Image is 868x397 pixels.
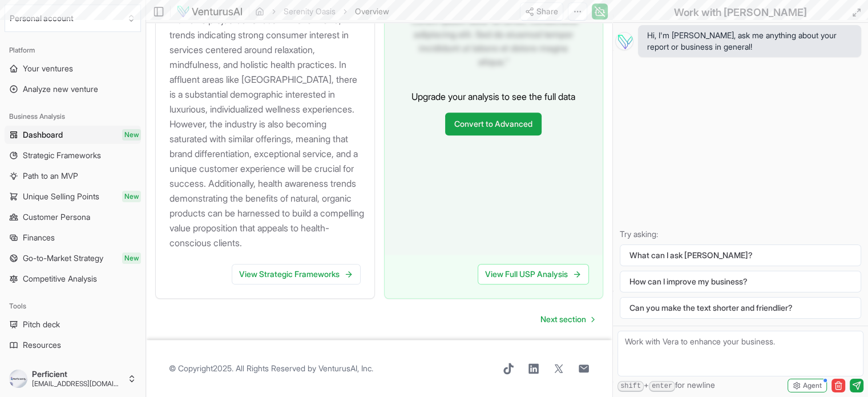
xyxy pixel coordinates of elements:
[531,308,603,331] nav: pagination
[5,249,141,267] a: Go-to-Market StrategyNew
[318,363,372,373] a: VenturusAI, Inc
[5,315,141,334] a: Pitch deck
[478,264,589,284] a: View Full USP Analysis
[169,363,373,374] span: © Copyright 2025 . All Rights Reserved by .
[5,167,141,185] a: Path to an MVP
[5,187,141,206] a: Unique Selling PointsNew
[23,252,103,264] span: Go-to-Market Strategy
[232,264,361,284] a: View Strategic Frameworks
[9,370,27,388] img: ACg8ocJE_Shoxy1HtGxNNJwWe7XAfLGmmLl9rs5TZysHxizeWkxnT9Ks=s96-c
[23,211,90,223] span: Customer Persona
[5,336,141,354] a: Resources
[32,369,123,379] span: Perficient
[620,271,861,292] button: How can I improve my business?
[649,381,675,392] kbd: enter
[788,379,827,392] button: Agent
[620,244,861,266] button: What can I ask [PERSON_NAME]?
[23,63,73,74] span: Your ventures
[5,297,141,315] div: Tools
[620,228,861,240] p: Try asking:
[647,30,852,53] span: Hi, I'm [PERSON_NAME], ask me anything about your report or business in general!
[23,170,78,182] span: Path to an MVP
[5,126,141,144] a: DashboardNew
[5,146,141,165] a: Strategic Frameworks
[5,228,141,247] a: Finances
[617,381,644,392] kbd: shift
[615,32,633,50] img: Vera
[23,83,98,95] span: Analyze new venture
[23,191,99,202] span: Unique Selling Points
[23,232,55,243] span: Finances
[5,365,141,392] button: Perficient[EMAIL_ADDRESS][DOMAIN_NAME]
[5,80,141,98] a: Analyze new venture
[122,191,141,202] span: New
[540,314,586,325] span: Next section
[617,379,715,392] span: + for newline
[122,252,141,264] span: New
[23,150,101,161] span: Strategic Frameworks
[23,129,63,141] span: Dashboard
[23,273,97,284] span: Competitive Analysis
[5,59,141,78] a: Your ventures
[122,129,141,141] span: New
[445,113,542,135] a: Convert to Advanced
[5,107,141,126] div: Business Analysis
[5,208,141,226] a: Customer Persona
[803,381,822,390] span: Agent
[23,319,60,330] span: Pitch deck
[5,270,141,288] a: Competitive Analysis
[23,339,61,351] span: Resources
[620,297,861,319] button: Can you make the text shorter and friendlier?
[32,379,123,388] span: [EMAIL_ADDRESS][DOMAIN_NAME]
[5,41,141,59] div: Platform
[531,308,603,331] a: Go to next page
[411,90,575,103] p: Upgrade your analysis to see the full data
